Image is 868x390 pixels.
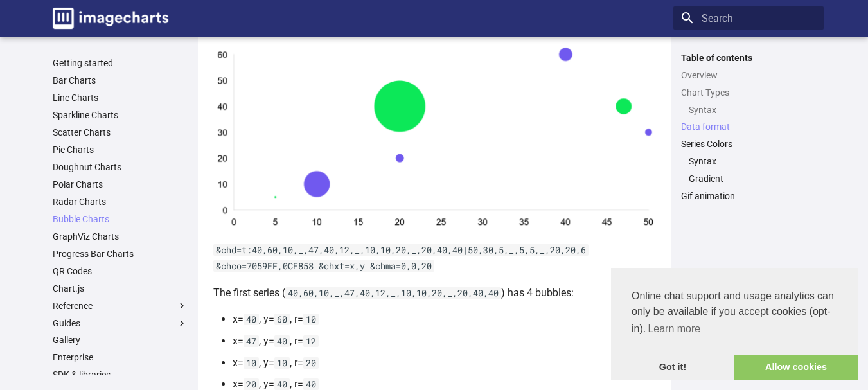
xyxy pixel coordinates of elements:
[53,317,188,329] label: Guides
[673,52,824,202] nav: Table of contents
[53,334,188,346] a: Gallery
[233,311,655,328] li: x= , y= , r=
[53,127,188,138] a: Scatter Charts
[274,378,290,390] code: 40
[244,335,259,347] code: 47
[734,355,858,380] a: allow cookies
[303,335,319,347] code: 12
[53,231,188,242] a: GraphViz Charts
[611,355,734,380] a: dismiss cookie message
[213,42,655,231] img: bubble chart
[53,351,188,363] a: Enterprise
[53,109,188,121] a: Sparkline Charts
[303,314,319,325] code: 10
[53,179,188,190] a: Polar Charts
[53,161,188,173] a: Doughnut Charts
[244,357,259,369] code: 10
[53,144,188,155] a: Pie Charts
[53,369,188,380] a: SDK & libraries
[303,378,319,390] code: 40
[53,300,188,312] label: Reference
[53,92,188,103] a: Line Charts
[53,265,188,277] a: QR Codes
[53,8,168,29] img: logo
[233,355,655,371] li: x= , y= , r=
[673,6,824,30] input: Search
[681,138,816,150] a: Series Colors
[274,357,290,369] code: 10
[285,287,501,299] code: 40,60,10,_,47,40,12,_,10,10,20,_,20,40,40
[681,87,816,98] a: Chart Types
[53,283,188,294] a: Chart.js
[274,314,290,325] code: 60
[681,104,816,116] nav: Chart Types
[303,357,319,369] code: 20
[213,285,655,301] p: The first series ( ) has 4 bubbles:
[53,196,188,208] a: Radar Charts
[673,52,824,64] label: Table of contents
[646,319,702,339] a: learn more about cookies
[681,121,816,132] a: Data format
[48,3,173,34] a: Image-Charts documentation
[53,57,188,69] a: Getting started
[244,314,259,325] code: 40
[689,104,816,116] a: Syntax
[274,335,290,347] code: 40
[632,288,837,339] span: Online chat support and usage analytics can only be available if you accept cookies (opt-in).
[53,248,188,260] a: Progress Bar Charts
[213,244,589,272] code: &chd=t:40,60,10,_,47,40,12,_,10,10,20,_,20,40,40|50,30,5,_,5,5,_,20,20,6 &chco=7059EF,0CE858 &chx...
[681,155,816,184] nav: Series Colors
[689,155,816,167] a: Syntax
[53,75,188,86] a: Bar Charts
[233,333,655,350] li: x= , y= , r=
[681,190,816,202] a: Gif animation
[244,378,259,390] code: 20
[689,173,816,184] a: Gradient
[53,213,188,225] a: Bubble Charts
[681,69,816,81] a: Overview
[611,268,858,380] div: cookieconsent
